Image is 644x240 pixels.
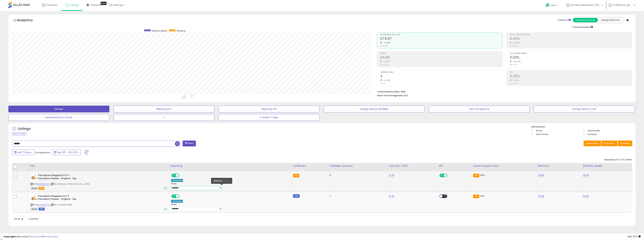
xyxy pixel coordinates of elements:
[31,174,167,189] div: ASIN:
[114,114,214,121] button: 1
[172,195,176,198] span: ON
[536,133,548,136] label: Out of Stock
[473,195,479,198] small: FBA
[3,235,16,238] strong: Copyright
[37,183,50,185] a: B00BMQZUE2
[293,174,299,177] small: FBA
[583,174,589,177] a: 39.99
[30,164,168,168] div: Title
[43,235,58,238] a: Privacy Policy
[37,203,50,206] a: B00BMQZUE2
[583,194,589,198] a: 33.99
[510,64,517,66] small: Prev: 7.71%
[382,60,390,63] small: -93.33%
[70,3,79,7] span: Listings
[604,142,614,145] span: Columns
[628,235,641,238] span: 2025-10-10 14:51 GMT
[14,217,38,220] span: Show: entries
[447,174,452,177] span: OFF
[57,151,77,154] span: Sep-26 - Oct-02
[538,164,580,168] div: Min Price
[510,74,632,79] h2: 11.22%
[31,174,37,180] img: 31-WO4kIazL._SL40_.jpg
[389,164,436,168] div: Cost (Exc. VAT)
[293,194,300,198] small: FBM
[171,164,290,168] div: Repricing
[12,132,27,135] div: Clear All Filters
[382,79,391,82] small: -75.00%
[551,4,555,7] span: Help
[588,129,600,132] label: Deactivated
[17,18,39,23] h5: Analytics
[219,114,319,121] button: 0 Orders 7 days
[171,200,183,203] div: Win BuyBox
[380,71,503,73] span: Ordered Items
[473,164,535,168] div: Current Buybox Price
[510,53,632,55] span: Avg. Buybox Share
[534,106,635,112] button: Listings without Cost
[51,203,72,206] span: | SKU: Z3-HMXX-Z487
[571,3,601,7] span: All Sales Distribution [GEOGRAPHIC_DATA]
[8,114,109,121] button: Deactivated & In Stock
[90,3,101,7] span: DataHub
[12,149,35,155] button: Last 7 Days
[31,187,38,190] span: All listings currently available for purchase on Amazon
[511,60,521,63] small: -100.00%
[538,194,544,198] a: 26.99
[604,158,632,161] div: Displaying 1 to 2 of 2 items
[293,164,327,168] div: Fulfillment
[380,64,389,66] small: Prev: £72.44
[35,151,50,154] span: Compared to:
[510,56,632,60] h2: 0.00%
[536,129,542,132] label: Active
[52,149,81,155] button: Sep-26 - Oct-02
[429,106,530,112] button: Non Competitive
[543,1,561,11] a: Help
[380,56,503,60] h2: £4.83
[510,71,632,73] span: ROI
[598,18,623,22] button: Listings With Cost
[377,90,400,93] b: Total Inventory Value:
[439,164,470,168] div: EFN
[510,37,632,41] h2: 6.44%
[377,94,403,97] b: Short Term Storage Fees:
[3,235,58,238] div: seller snap | |
[219,106,319,112] button: Repricing Off
[17,151,30,154] span: Last 7 Days
[510,34,632,36] span: Profit [PERSON_NAME]
[171,179,183,182] div: Win BuyBox
[29,235,43,238] a: Terms of Use
[380,83,385,85] small: Prev: 12
[39,208,45,210] span: FBM
[171,203,289,211] div: Preset:
[389,194,394,198] a: 14.35
[330,174,385,177] div: 6
[584,141,601,146] button: Save View
[330,195,385,198] div: 7
[380,74,503,79] h2: 3
[404,94,408,97] span: N/A
[101,2,106,5] div: Tooltip anchor
[31,195,167,210] div: ASIN:
[179,195,184,198] span: OFF
[51,183,89,185] span: | SKU: Adimaria_17.34_30.25_20__6764
[377,89,630,93] li: £890
[46,3,57,7] span: Overview
[177,29,185,32] span: Revenue
[558,19,571,22] div: Totals For
[440,174,444,177] span: ON
[546,3,550,7] i: Get Help
[618,141,632,146] button: Actions
[324,106,425,112] button: Listings without Min/Max
[380,53,503,55] span: Profit
[608,3,635,11] a: Hi [PERSON_NAME]
[380,37,503,41] h2: £74.97
[39,187,44,190] span: FBA
[38,195,79,202] b: Parmigiano Reggiano D O P Parmesan Cheese - Original - 1kg
[569,25,597,29] div: Include Returns
[380,45,388,47] small: Prev: £354
[389,174,394,177] a: 14.35
[510,83,519,85] small: Prev: 42.07%
[538,174,544,177] a: 29.99
[531,125,635,128] p: Listing States:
